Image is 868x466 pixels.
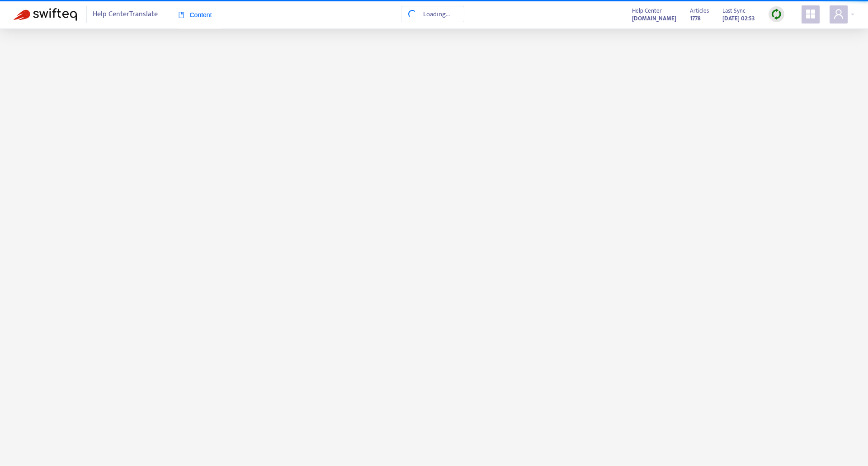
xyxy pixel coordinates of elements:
[14,8,77,21] img: Swifteq
[178,11,212,19] span: Content
[690,14,701,24] strong: 1778
[722,14,755,24] strong: [DATE] 02:53
[93,6,158,23] span: Help Center Translate
[178,12,184,18] span: book
[690,6,709,16] span: Articles
[632,6,662,16] span: Help Center
[632,14,676,24] strong: [DOMAIN_NAME]
[833,9,844,19] span: user
[771,9,782,20] img: sync.dc5367851b00ba804db3.png
[722,6,745,16] span: Last Sync
[805,9,816,19] span: appstore
[632,13,676,24] a: [DOMAIN_NAME]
